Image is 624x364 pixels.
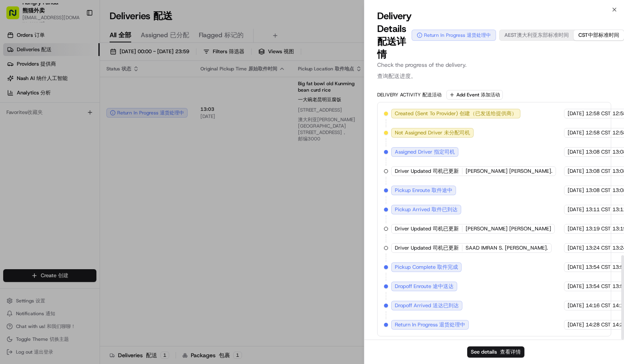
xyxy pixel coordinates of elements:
span: Driver Updated [395,168,459,175]
span: 退货处理中 [439,321,465,328]
span: [DATE] [568,302,584,309]
a: Powered byPylon [56,198,97,204]
span: [DATE] [568,206,584,213]
button: See all [124,102,146,112]
span: Knowledge Base [16,179,61,187]
span: 司机已更新 [433,168,459,174]
span: Dropoff Arrived [395,302,459,309]
p: Check the progress of the delivery. [377,61,611,83]
span: [DATE] [568,187,584,194]
span: 取件途中 [432,187,452,194]
span: 司机已更新 [433,244,459,251]
span: [PERSON_NAME]. [505,244,548,251]
span: Driver Updated [395,225,459,232]
span: 退货处理中 [467,32,491,38]
span: Assigned Driver [395,148,455,156]
div: Return In Progress [412,30,496,41]
img: 1753817452368-0c19585d-7be3-40d9-9a41-2dc781b3d1eb [17,76,31,91]
span: [DATE] [568,264,584,271]
div: 💻 [68,180,74,186]
button: Add Event 添加活动 [446,90,503,100]
span: 送达已到达 [433,302,459,309]
img: Nash [8,8,24,24]
button: AEST [500,30,574,40]
span: 司机已更新 [433,225,459,232]
span: [DATE] [568,129,584,136]
span: Delivery Details [377,10,412,61]
span: 配送详情 [377,35,406,61]
a: 💻API Documentation [64,176,132,190]
span: [PERSON_NAME] [509,225,551,232]
span: 查询配送进度。 [377,72,416,80]
button: Return In Progress 退货处理中 [412,30,496,41]
img: Bea Lacdao [8,116,21,129]
a: 📗Knowledge Base [5,176,64,190]
span: [DATE] [568,244,584,252]
span: 查看详情 [500,348,521,355]
span: 取件已到达 [432,206,458,213]
span: [PERSON_NAME] [25,124,65,130]
span: 中部标准时间 [588,32,619,38]
span: Not Assigned Driver [395,129,470,136]
span: Pickup Arrived [395,206,458,213]
span: Dropoff Enroute [395,283,454,290]
span: 指定司机 [434,148,455,155]
div: Past conversations [8,104,54,110]
span: [PERSON_NAME] [466,168,552,175]
span: 8月19日 [71,124,90,130]
span: Pickup Enroute [395,187,452,194]
span: [DATE] [568,283,584,290]
button: See details 查看详情 [467,346,524,358]
span: [DATE] [568,110,584,117]
span: [PERSON_NAME]. [509,168,552,174]
span: • [26,146,29,152]
div: 📗 [8,180,14,186]
span: 取件完成 [437,264,458,270]
span: 创建（已发送给提供商） [460,110,517,117]
span: [PERSON_NAME] [466,225,551,232]
span: [DATE] [568,168,584,175]
span: Pickup Complete [395,264,458,271]
span: Return In Progress [395,321,465,328]
button: Start new chat [136,79,146,88]
span: [DATE] [568,148,584,156]
span: 添加活动 [481,92,500,98]
div: Start new chat [36,76,131,84]
span: Pylon [80,198,97,204]
div: Delivery Activity [377,92,442,98]
span: 配送活动 [422,92,442,98]
span: [DATE] [568,225,584,232]
span: Created (Sent To Provider) [395,110,517,117]
img: 1736555255976-a54dd68f-1ca7-489b-9aae-adbdc363a1c4 [8,76,22,91]
span: SAAD IMRAN S. [466,244,548,252]
p: Welcome 👋 [8,32,146,45]
span: • [66,124,69,130]
span: API Documentation [76,179,128,187]
span: 途中送达 [433,283,454,290]
button: CST [574,30,624,40]
input: Clear [21,52,132,60]
img: 1736555255976-a54dd68f-1ca7-489b-9aae-adbdc363a1c4 [16,124,22,131]
span: [DATE] [568,321,584,328]
span: 8月15日 [31,146,50,152]
span: 未分配司机 [444,129,470,136]
span: Driver Updated [395,244,459,252]
span: 澳大利亚东部标准时间 [517,32,569,38]
div: We're available if you need us! [36,84,110,91]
